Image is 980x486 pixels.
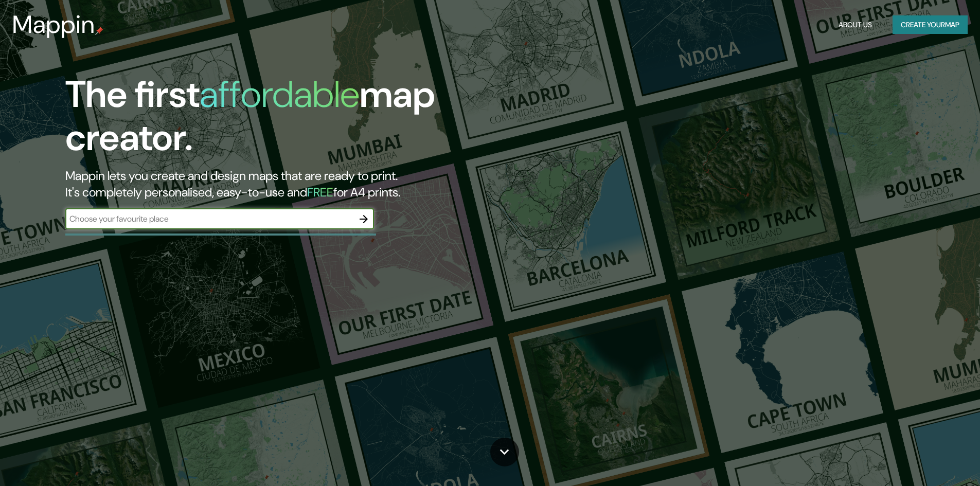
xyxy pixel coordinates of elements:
h1: The first map creator. [65,73,556,168]
h5: FREE [307,184,333,200]
button: About Us [834,15,876,34]
button: Create yourmap [893,15,968,34]
h1: affordable [200,70,360,118]
h2: Mappin lets you create and design maps that are ready to print. It's completely personalised, eas... [65,168,556,201]
img: mappin-pin [95,27,103,35]
input: Choose your favourite place [65,213,353,225]
h3: Mappin [12,10,95,39]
